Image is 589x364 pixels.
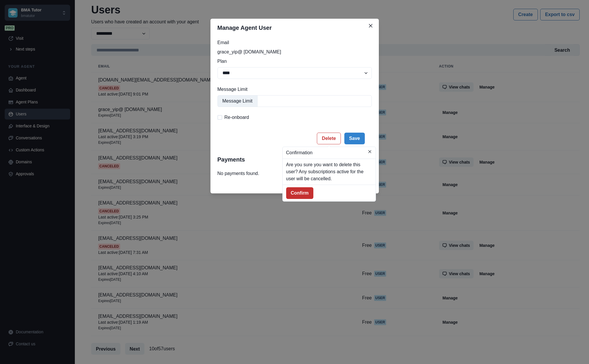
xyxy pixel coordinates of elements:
button: Confirm [286,187,313,199]
label: Plan [217,58,368,65]
div: Are you sure you want to delete this user? Any subscriptions active for the user will be cancelled. [283,159,376,185]
div: Message Limit [217,95,258,107]
header: Manage Agent User [210,19,379,37]
p: grace_yip@ [DOMAIN_NAME] [217,48,372,56]
label: Email [217,39,368,46]
button: Delete [317,133,341,144]
button: Close [366,21,375,30]
label: Message Limit [217,86,368,93]
span: Re-onboard [224,114,249,121]
button: Close [366,148,373,155]
h2: Payments [217,156,372,163]
header: Confirmation [283,147,376,159]
button: Save [344,133,365,144]
p: No payments found. [217,170,372,177]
